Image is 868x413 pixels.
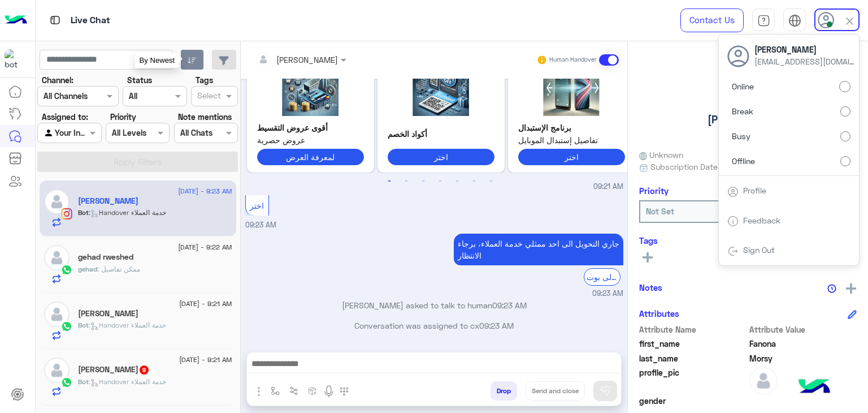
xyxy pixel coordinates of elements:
span: : Handover خدمة العملاء [89,208,166,217]
button: 6 of 3 [468,176,480,187]
img: Logo [5,8,27,32]
img: defaultAdmin.png [749,367,778,395]
span: null [749,395,857,407]
h5: [PERSON_NAME] [708,113,789,126]
span: Online [732,80,754,92]
img: defaultAdmin.png [44,245,70,270]
img: send attachment [252,385,266,398]
img: tab [757,14,770,27]
span: Fanona [749,338,857,350]
button: 1 of 3 [384,176,395,187]
span: first_name [639,338,747,350]
h5: hassan gameil [78,309,138,319]
span: [DATE] - 9:21 AM [179,299,232,309]
input: Offline [840,156,850,166]
img: WhatsApp [61,321,72,332]
button: Drop [491,381,517,401]
button: 2 of 3 [401,176,412,187]
div: Select [196,89,221,104]
a: Profile [743,186,766,195]
button: search [145,50,172,74]
h5: Gamal Abrahym [78,365,150,375]
small: Human Handover [549,55,597,64]
input: Online [839,81,850,92]
img: 2K7YtdmFLnBuZw%3D%3D.png [388,59,494,116]
img: tab [727,186,739,197]
span: gender [639,395,747,407]
p: Live Chat [71,13,110,28]
span: Bot [78,208,89,217]
p: [PERSON_NAME] asked to talk to human [245,299,623,311]
a: Feedback [743,216,780,225]
span: تفاصيل إستبدال الموبايل [518,134,625,146]
input: Busy [840,131,850,141]
img: tab [48,13,62,27]
span: [DATE] - 9:22 AM [178,242,232,252]
button: Send and close [526,381,585,401]
button: select flow [266,381,285,400]
button: create order [303,381,322,400]
h6: Notes [639,282,662,292]
button: لمعرفة العرض [257,149,364,165]
p: برنامج الإستبدال [518,122,625,134]
span: last_name [639,352,747,364]
button: اختر [388,149,494,165]
h6: Attributes [639,308,679,319]
span: عروض حصرية [257,134,364,146]
button: 7 of 3 [485,176,497,187]
span: Unknown [639,149,683,161]
button: اختر [518,149,625,165]
a: Contact Us [680,8,744,32]
img: tab [788,14,801,27]
img: make a call [340,387,349,396]
span: Attribute Name [639,324,747,335]
span: Offline [732,155,755,167]
span: 09:23 AM [592,289,623,299]
span: [EMAIL_ADDRESS][DOMAIN_NAME] [754,55,856,67]
input: Break [840,106,850,117]
span: [DATE] - 9:23 AM [178,186,232,196]
button: 3 of 3 [418,176,429,187]
img: defaultAdmin.png [44,302,70,327]
span: Break [732,105,753,117]
img: tab [727,216,739,227]
img: Instagram [61,208,72,220]
img: tab [727,246,739,257]
label: Priority [110,111,136,123]
img: WhatsApp [61,264,72,276]
button: Apply Filters [37,152,238,172]
span: Bot [78,321,89,329]
button: 4 of 3 [435,176,446,187]
span: 09:21 AM [593,182,623,192]
span: Subscription Date : [DATE] [650,161,748,173]
span: 9 [140,365,149,375]
h5: Fanona Morsy [78,196,138,206]
label: Channel: [42,74,73,86]
p: أقوى عروض التقسيط [257,122,364,134]
button: 5 of 3 [452,176,463,187]
span: gehad [78,265,97,273]
span: search [151,53,165,67]
img: select flow [271,386,280,395]
img: hulul-logo.png [795,368,834,407]
span: Morsy [749,352,857,364]
h5: gehad rweshed [78,252,133,262]
img: defaultAdmin.png [44,358,70,383]
img: Trigger scenario [289,386,298,395]
h6: Priority [639,186,669,196]
img: 2KrZgtiz2YrYtyAyLnBuZw%3D%3D.png [257,59,364,116]
span: ممكن تفاصيل [97,265,140,273]
label: Assigned to: [42,111,88,123]
span: 09:23 AM [479,321,514,330]
span: Busy [732,130,750,142]
img: 1403182699927242 [5,49,25,70]
button: Trigger scenario [285,381,303,400]
img: 2KfYs9iq2KjYr9in2YQucG5n.png [518,59,625,116]
h6: Tags [639,235,857,246]
span: : Handover خدمة العملاء [89,321,166,329]
img: notes [827,284,836,293]
span: 09:23 AM [492,300,527,310]
img: send voice note [322,385,336,398]
img: create order [308,386,317,395]
a: tab [752,8,775,32]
